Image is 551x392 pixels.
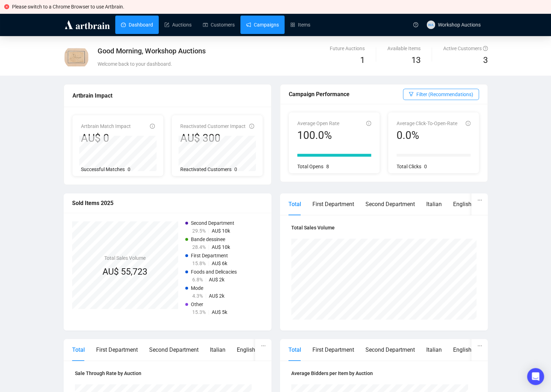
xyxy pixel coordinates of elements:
img: logo [64,19,111,30]
h4: Average Bidders per Item by Auction [291,369,476,377]
button: ellipsis [255,339,271,352]
div: First Department [96,345,138,354]
span: Average Open Rate [297,121,339,126]
span: Reactivated Customer Impact [180,123,246,129]
span: Workshop Auctions [438,22,481,28]
div: Future Auctions [330,45,365,52]
div: AU$ 300 [180,131,246,145]
span: Other [191,302,203,307]
span: WA [428,22,433,27]
span: 6.8% [192,277,203,282]
span: 0 [424,164,427,169]
div: Available Items [387,45,421,52]
div: Italian [426,345,442,354]
span: AU$ 2k [209,277,224,282]
div: Italian [426,200,442,209]
span: 15.3% [192,309,206,315]
div: Second Department [149,345,199,354]
div: First Department [312,200,354,209]
div: Open Intercom Messenger [527,368,544,385]
span: AU$ 55,723 [102,267,147,277]
div: Total [72,345,85,354]
div: 0.0% [397,129,457,142]
span: AU$ 10k [212,228,230,234]
a: Items [290,16,310,34]
span: Active Customers [443,46,488,51]
span: Bande dessinee [191,236,225,242]
span: Foods and Delicacies [191,269,237,275]
div: Total [288,345,301,354]
a: Dashboard [121,16,153,34]
span: Mode [191,285,203,291]
div: Italian [210,345,225,354]
span: Successful Matches [81,166,125,172]
button: ellipsis [471,339,488,352]
span: Average Click-To-Open-Rate [397,121,457,126]
div: Total [288,200,301,209]
div: 100.0% [297,129,339,142]
h4: Total Sales Volume [291,224,476,232]
span: 4.3% [192,293,203,299]
div: Campaign Performance [289,90,403,99]
span: filter [409,92,414,96]
div: English [237,345,255,354]
span: close-circle [4,4,9,9]
span: 28.4% [192,244,206,250]
span: 29.5% [192,228,206,234]
div: First Department [312,345,354,354]
div: Second Department [365,345,415,354]
span: 1 [360,55,365,65]
span: question-circle [413,22,418,27]
span: info-circle [150,124,155,129]
span: 15.8% [192,261,206,266]
div: English [453,200,471,209]
div: Second Department [365,200,415,209]
button: Filter (Recommendations) [403,89,479,100]
span: question-circle [483,46,488,51]
div: Good Morning, Workshop Auctions [98,46,345,56]
div: Sold Items 2025 [72,199,263,207]
span: AU$ 6k [212,261,227,266]
span: 8 [326,164,329,169]
a: Auctions [164,16,192,34]
img: 408_1.jpg [64,45,89,70]
div: Please switch to a Chrome Browser to use Artbrain. [12,3,547,11]
span: Total Opens [297,164,323,169]
a: question-circle [409,13,422,36]
span: AU$ 10k [212,244,230,250]
span: AU$ 5k [212,309,227,315]
div: Artbrain Impact [72,91,263,100]
span: 3 [483,55,488,65]
span: 0 [128,166,130,172]
div: Welcome back to your dashboard. [98,60,345,68]
span: AU$ 2k [209,293,224,299]
a: Campaigns [246,16,279,34]
span: First Department [191,253,228,258]
span: ellipsis [477,343,482,348]
h4: Total Sales Volume [102,254,147,262]
span: ellipsis [477,198,482,203]
div: English [453,345,471,354]
span: 13 [411,55,421,65]
a: Customers [203,16,235,34]
span: Artbrain Match Impact [81,123,131,129]
span: Total Clicks [397,164,421,169]
span: info-circle [465,121,470,126]
span: 0 [234,166,237,172]
span: ellipsis [261,343,266,348]
span: info-circle [249,124,254,129]
span: Filter (Recommendations) [416,90,473,98]
span: info-circle [366,121,371,126]
button: ellipsis [471,193,488,207]
div: AU$ 0 [81,131,131,145]
h4: Sale Through Rate by Auction [75,369,260,377]
span: Reactivated Customers [180,166,231,172]
span: Second Department [191,220,234,226]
